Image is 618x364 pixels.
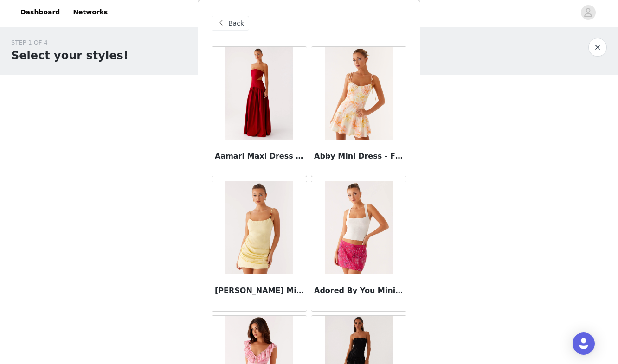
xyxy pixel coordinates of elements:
h3: Adored By You Mini Skirt - Fuchsia [314,285,403,296]
img: Adella Mini Dress - Yellow [225,181,293,274]
h1: Select your styles! [11,47,129,64]
span: Back [228,19,244,28]
div: Open Intercom Messenger [573,332,595,355]
img: Abby Mini Dress - Floral Print [325,47,392,140]
a: Dashboard [15,2,65,23]
h3: Abby Mini Dress - Floral Print [314,151,403,162]
img: Aamari Maxi Dress - Red [225,47,293,140]
div: STEP 1 OF 4 [11,38,129,47]
a: Networks [67,2,113,23]
img: Adored By You Mini Skirt - Fuchsia [325,181,392,274]
div: avatar [584,5,592,20]
h3: Aamari Maxi Dress - Red [215,151,304,162]
h3: [PERSON_NAME] Mini Dress - Yellow [215,285,304,296]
